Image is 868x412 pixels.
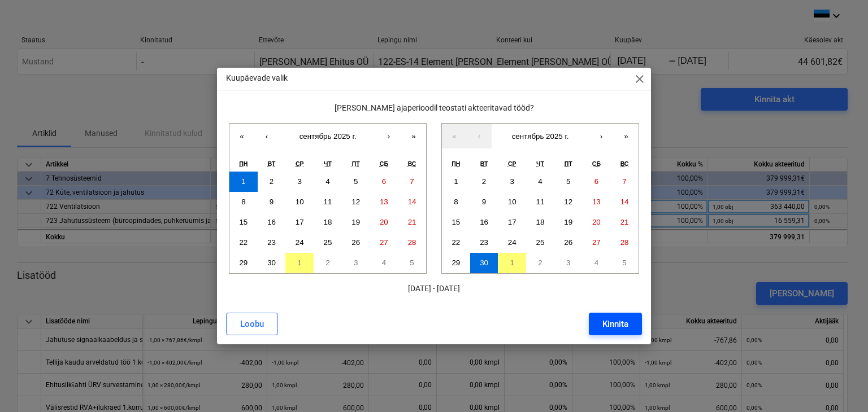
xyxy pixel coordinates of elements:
abbr: 16 сентября 2025 г. [480,218,488,226]
abbr: 22 сентября 2025 г. [452,238,460,247]
button: 19 сентября 2025 г. [554,212,583,233]
abbr: 13 сентября 2025 г. [380,198,388,206]
abbr: 12 сентября 2025 г. [351,198,360,206]
button: 1 сентября 2025 г. [442,172,470,192]
abbr: 29 сентября 2025 г. [452,258,460,267]
button: 28 сентября 2025 г. [610,233,639,253]
div: Loobu [240,317,264,331]
button: 21 сентября 2025 г. [398,212,426,233]
abbr: 10 сентября 2025 г. [508,198,517,206]
button: 15 сентября 2025 г. [229,212,258,233]
button: 6 сентября 2025 г. [583,172,611,192]
abbr: 22 сентября 2025 г. [239,238,248,247]
button: « [442,124,467,148]
abbr: 10 сентября 2025 г. [296,198,304,206]
button: 2 октября 2025 г. [526,253,554,273]
button: 4 октября 2025 г. [370,253,398,273]
abbr: 7 сентября 2025 г. [622,177,626,186]
button: 8 сентября 2025 г. [229,192,258,212]
abbr: среда [296,160,304,167]
abbr: пятница [565,160,572,167]
button: 5 сентября 2025 г. [554,172,583,192]
abbr: 5 сентября 2025 г. [354,177,358,186]
button: 14 сентября 2025 г. [610,192,639,212]
abbr: 3 октября 2025 г. [566,258,570,267]
button: ‹ [467,124,492,148]
button: 4 сентября 2025 г. [314,172,342,192]
button: 23 сентября 2025 г. [258,233,286,253]
button: 1 сентября 2025 г. [229,172,258,192]
button: 28 сентября 2025 г. [398,233,426,253]
button: 5 октября 2025 г. [610,253,639,273]
abbr: вторник [268,160,276,167]
button: 5 сентября 2025 г. [342,172,370,192]
button: 9 сентября 2025 г. [258,192,286,212]
abbr: 20 сентября 2025 г. [380,218,388,226]
button: 4 сентября 2025 г. [526,172,554,192]
button: 25 сентября 2025 г. [526,233,554,253]
button: 8 сентября 2025 г. [442,192,470,212]
abbr: 3 сентября 2025 г. [510,177,514,186]
button: 26 сентября 2025 г. [554,233,583,253]
button: 11 сентября 2025 г. [526,192,554,212]
button: 24 сентября 2025 г. [285,233,314,253]
abbr: 5 сентября 2025 г. [566,177,570,186]
abbr: суббота [380,160,388,167]
abbr: 26 сентября 2025 г. [564,238,572,247]
abbr: 1 сентября 2025 г. [241,177,245,186]
abbr: 6 сентября 2025 г. [594,177,598,186]
button: 27 сентября 2025 г. [370,233,398,253]
button: 29 сентября 2025 г. [229,253,258,273]
abbr: 27 сентября 2025 г. [592,238,601,247]
abbr: 5 октября 2025 г. [622,258,626,267]
abbr: пятница [352,160,360,167]
abbr: 18 сентября 2025 г. [324,218,332,226]
abbr: 15 сентября 2025 г. [452,218,460,226]
button: сентябрь 2025 г. [279,124,376,148]
abbr: 21 сентября 2025 г. [620,218,629,226]
abbr: понедельник [452,160,460,167]
button: 16 сентября 2025 г. [258,212,286,233]
abbr: 2 сентября 2025 г. [482,177,486,186]
button: › [589,124,614,148]
abbr: четверг [536,160,544,167]
button: 25 сентября 2025 г. [314,233,342,253]
abbr: 9 сентября 2025 г. [270,198,274,206]
button: 10 сентября 2025 г. [285,192,314,212]
abbr: 8 сентября 2025 г. [241,198,245,206]
abbr: 4 сентября 2025 г. [325,177,329,186]
abbr: 29 сентября 2025 г. [239,258,248,267]
button: 27 сентября 2025 г. [583,233,611,253]
abbr: 1 октября 2025 г. [298,258,302,267]
abbr: понедельник [239,160,248,167]
button: 18 сентября 2025 г. [526,212,554,233]
abbr: 30 сентября 2025 г. [267,258,276,267]
button: 12 сентября 2025 г. [342,192,370,212]
abbr: 24 сентября 2025 г. [508,238,517,247]
abbr: 3 сентября 2025 г. [298,177,302,186]
button: › [376,124,401,148]
button: 17 сентября 2025 г. [285,212,314,233]
abbr: 27 сентября 2025 г. [380,238,388,247]
abbr: 2 октября 2025 г. [538,258,542,267]
button: 15 сентября 2025 г. [442,212,470,233]
button: 3 сентября 2025 г. [498,172,526,192]
button: 6 сентября 2025 г. [370,172,398,192]
button: ‹ [254,124,279,148]
abbr: 14 сентября 2025 г. [620,198,629,206]
button: 14 сентября 2025 г. [398,192,426,212]
button: 2 сентября 2025 г. [258,172,286,192]
abbr: 1 сентября 2025 г. [454,177,458,186]
abbr: суббота [592,160,601,167]
abbr: 4 октября 2025 г. [382,258,386,267]
abbr: 7 сентября 2025 г. [410,177,414,186]
abbr: 15 сентября 2025 г. [239,218,248,226]
button: 7 сентября 2025 г. [610,172,639,192]
abbr: 11 сентября 2025 г. [536,198,545,206]
abbr: 19 сентября 2025 г. [564,218,572,226]
span: close [633,72,646,86]
button: « [229,124,254,148]
abbr: 23 сентября 2025 г. [267,238,276,247]
abbr: 4 сентября 2025 г. [538,177,542,186]
p: Kuupäevade valik [226,72,288,84]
